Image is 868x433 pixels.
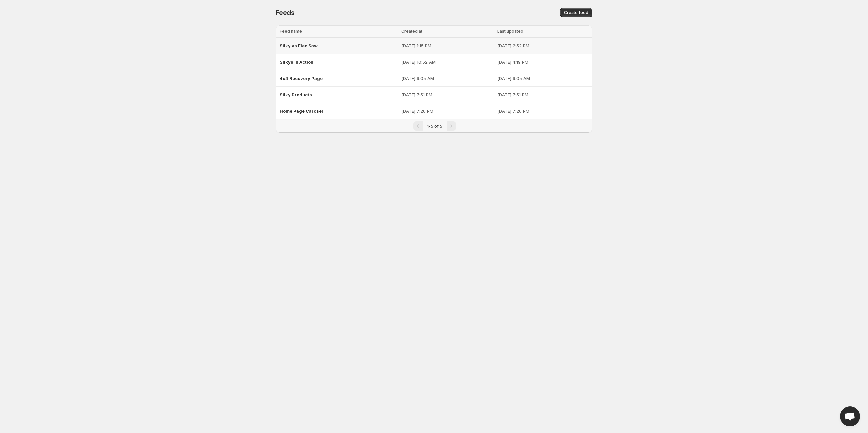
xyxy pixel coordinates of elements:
p: [DATE] 2:52 PM [497,42,588,49]
p: [DATE] 7:26 PM [401,108,493,114]
span: Feeds [276,9,295,17]
span: Feed name [280,29,302,34]
p: [DATE] 7:51 PM [497,91,588,98]
p: [DATE] 9:05 AM [497,75,588,82]
span: Silkys In Action [280,59,313,65]
p: [DATE] 9:05 AM [401,75,493,82]
p: [DATE] 4:19 PM [497,59,588,65]
nav: Pagination [276,119,592,133]
span: Last updated [497,29,523,34]
button: Create feed [560,8,592,17]
div: Open chat [840,406,860,426]
span: 1-5 of 5 [427,124,442,129]
span: Home Page Carosel [280,108,323,114]
span: Created at [401,29,422,34]
span: 4x4 Recovery Page [280,76,323,81]
span: Silky vs Elec Saw [280,43,318,48]
span: Silky Products [280,92,312,97]
p: [DATE] 1:15 PM [401,42,493,49]
p: [DATE] 7:51 PM [401,91,493,98]
span: Create feed [564,10,588,15]
p: [DATE] 7:26 PM [497,108,588,114]
p: [DATE] 10:52 AM [401,59,493,65]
